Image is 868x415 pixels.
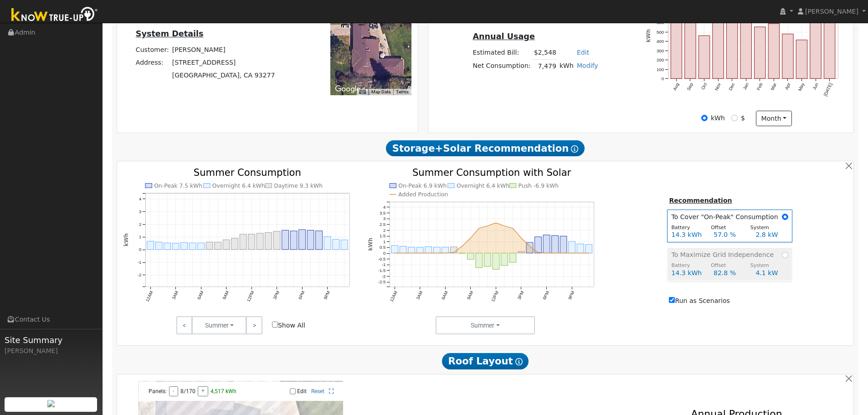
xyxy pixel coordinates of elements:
[341,240,348,249] rect: onclick=""
[645,29,652,42] text: kWh
[415,290,423,300] text: 3AM
[47,400,55,407] img: retrieve
[144,290,154,302] text: 12AM
[685,22,696,79] rect: onclick=""
[5,334,98,346] span: Site Summary
[571,145,578,153] i: Show Help
[546,252,548,254] circle: onclick=""
[563,252,565,254] circle: onclick=""
[333,239,339,249] rect: onclick=""
[329,388,334,395] a: Full Screen
[580,252,581,254] circle: onclick=""
[466,290,474,300] text: 9AM
[532,46,558,60] td: $2,548
[484,253,491,266] rect: onclick=""
[307,230,314,249] rect: onclick=""
[509,253,516,262] rect: onclick=""
[383,227,385,232] text: 2
[478,227,480,229] circle: onclick=""
[246,290,255,302] text: 12PM
[667,224,706,232] div: Battery
[535,236,542,253] rect: onclick=""
[797,82,806,92] text: May
[396,89,409,94] a: Terms
[139,221,141,226] text: 2
[667,230,709,240] div: 14.3 kWh
[383,204,386,209] text: 4
[272,290,280,300] text: 3PM
[812,82,820,91] text: Jun
[380,221,385,226] text: 2.5
[669,296,729,306] label: Run as Scenarios
[756,82,764,91] text: Feb
[147,241,154,249] rect: onclick=""
[171,290,179,300] text: 3AM
[380,245,385,250] text: 0.5
[740,5,751,79] rect: onclick=""
[389,290,399,302] text: 12AM
[412,167,571,178] text: Summer Consumption with Solar
[805,8,858,15] span: [PERSON_NAME]
[667,268,709,278] div: 14.3 kWh
[490,290,500,302] text: 12PM
[706,224,746,232] div: Offset
[742,82,750,91] text: Jan
[451,246,457,253] rect: onclick=""
[272,321,305,330] label: Show All
[657,48,664,53] text: 300
[586,244,592,253] rect: onclick=""
[398,191,448,198] text: Added Production
[515,358,523,365] i: Show Help
[699,36,710,78] rect: onclick=""
[755,27,765,79] rect: onclick=""
[706,262,746,270] div: Offset
[558,59,575,72] td: kWh
[176,316,192,334] a: <
[662,76,664,81] text: 0
[436,316,535,334] button: Summer
[155,242,162,249] rect: onclick=""
[7,5,103,26] img: Know True-Up
[223,240,230,249] rect: onclick=""
[189,243,196,250] rect: onclick=""
[701,115,708,121] input: kWh
[231,238,238,250] rect: onclick=""
[543,235,550,253] rect: onclick=""
[380,233,385,238] text: 1.5
[382,262,386,267] text: -1
[290,231,297,250] rect: onclick=""
[669,197,732,204] u: Recommendation
[274,183,323,189] text: Daytime 9.3 kWh
[796,40,807,79] rect: onclick=""
[139,209,141,214] text: 3
[784,82,792,91] text: Apr
[170,43,277,56] td: [PERSON_NAME]
[221,290,230,300] text: 9AM
[297,388,307,395] label: Edit
[382,273,386,278] text: -2
[537,251,539,253] circle: onclick=""
[265,232,272,249] rect: onclick=""
[333,83,363,95] img: Google
[520,237,522,239] circle: onclick=""
[417,247,424,253] rect: onclick=""
[398,183,447,189] text: On-Peak 6.9 kWh
[323,290,331,300] text: 9PM
[298,290,306,300] text: 6PM
[359,89,365,95] button: Keyboard shortcuts
[503,225,505,226] circle: onclick=""
[671,250,777,260] span: To Maximize Grid Independence
[136,29,204,38] u: System Details
[823,82,833,97] text: [DATE]
[714,82,722,92] text: Nov
[711,113,725,123] label: kWh
[751,268,793,278] div: 4.1 kW
[5,346,98,356] div: [PERSON_NAME]
[394,252,395,254] circle: onclick=""
[425,246,432,253] rect: onclick=""
[782,34,793,79] rect: onclick=""
[709,268,750,278] div: 82.8 %
[164,243,170,250] rect: onclick=""
[532,59,558,72] td: 7,479
[383,216,385,221] text: 3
